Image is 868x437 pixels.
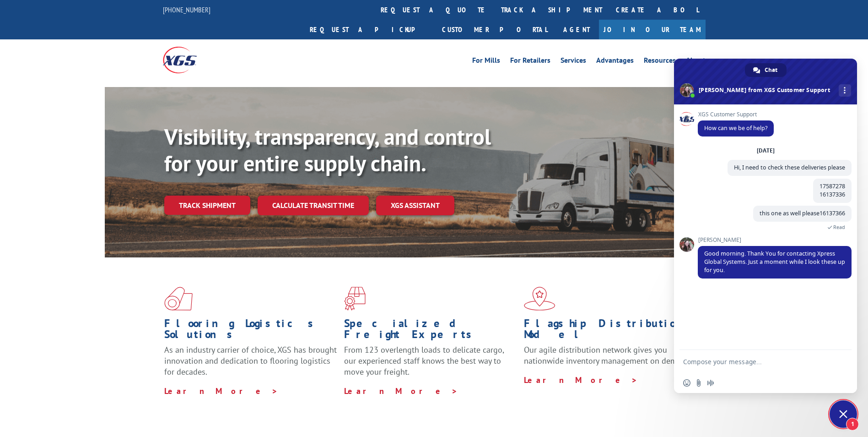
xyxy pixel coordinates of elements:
[164,344,337,377] span: As an industry carrier of choice, XGS has brought innovation and dedication to flooring logistics...
[734,164,845,171] span: Hi, I need to check these deliveries please
[303,20,435,39] a: Request a pickup
[524,287,555,311] img: xgs-icon-flagship-distribution-model-red
[258,196,369,215] a: Calculate transit time
[707,379,714,387] span: Audio message
[524,375,638,385] a: Learn More >
[683,358,828,366] textarea: Compose your message...
[819,182,845,198] span: 17587278 16137336
[698,111,774,118] span: XGS Customer Support
[344,287,366,311] img: xgs-icon-focused-on-flooring-red
[164,386,278,396] a: Learn More >
[596,57,634,67] a: Advantages
[561,57,586,67] a: Services
[760,209,845,217] span: this one as well please16137366
[765,63,777,77] span: Chat
[164,287,193,311] img: xgs-icon-total-supply-chain-intelligence-red
[376,196,454,215] a: XGS ASSISTANT
[510,57,550,67] a: For Retailers
[164,318,337,344] h1: Flooring Logistics Solutions
[599,20,706,39] a: Join Our Team
[830,400,857,428] div: Close chat
[757,148,775,153] div: [DATE]
[164,122,491,177] b: Visibility, transparency, and control for your entire supply chain.
[524,318,697,344] h1: Flagship Distribution Model
[839,84,851,97] div: More channels
[846,418,859,431] span: 1
[472,57,500,67] a: For Mills
[745,63,787,77] div: Chat
[344,318,517,344] h1: Specialized Freight Experts
[695,379,702,387] span: Send a file
[698,237,852,243] span: [PERSON_NAME]
[435,20,554,39] a: Customer Portal
[683,379,690,387] span: Insert an emoji
[704,124,767,132] span: How can we be of help?
[344,344,517,385] p: From 123 overlength loads to delicate cargo, our experienced staff knows the best way to move you...
[554,20,599,39] a: Agent
[164,196,250,215] a: Track shipment
[524,344,692,366] span: Our agile distribution network gives you nationwide inventory management on demand.
[163,5,210,14] a: [PHONE_NUMBER]
[344,386,458,396] a: Learn More >
[833,224,845,230] span: Read
[686,57,706,67] a: About
[704,250,845,274] span: Good morning. Thank You for contacting Xpress Global Systems. Just a moment while I look these up...
[644,57,676,67] a: Resources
